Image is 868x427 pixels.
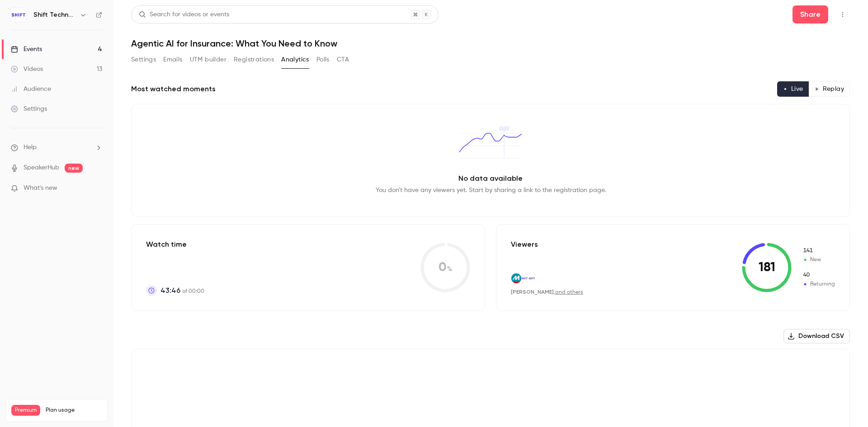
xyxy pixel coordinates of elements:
[511,239,538,250] p: Viewers
[511,273,521,283] img: maaf.fr
[802,247,835,255] span: New
[337,52,349,67] button: CTA
[526,273,536,283] img: shift-technology.com
[160,285,180,296] span: 43:46
[519,273,528,283] img: shift-technology.com
[24,143,37,152] span: Help
[131,52,156,67] button: Settings
[11,65,43,74] div: Videos
[91,184,102,192] iframe: Noticeable Trigger
[511,289,554,295] span: [PERSON_NAME]
[65,164,83,173] span: new
[802,271,835,279] span: Returning
[802,256,835,264] span: New
[11,84,51,94] div: Audience
[376,186,606,195] p: You don't have any viewers yet. Start by sharing a link to the registration page.
[783,329,850,343] button: Download CSV
[146,239,204,250] p: Watch time
[234,52,274,67] button: Registrations
[11,104,47,113] div: Settings
[139,10,229,19] div: Search for videos or events
[24,163,59,173] a: SpeakerHub
[802,280,835,288] span: Returning
[160,285,204,296] p: of 00:00
[793,5,828,23] button: Share
[46,407,102,414] span: Plan usage
[777,81,809,97] button: Live
[809,81,850,97] button: Replay
[33,10,76,19] h6: Shift Technology
[11,405,40,416] span: Premium
[316,52,330,67] button: Polls
[163,52,182,67] button: Emails
[511,288,583,296] div: ,
[190,52,226,67] button: UTM builder
[458,173,523,184] p: No data available
[281,52,309,67] button: Analytics
[131,84,216,94] h2: Most watched moments
[131,38,850,49] h1: Agentic AI for Insurance: What You Need to Know
[11,45,42,54] div: Events
[11,143,102,152] li: help-dropdown-opener
[11,8,26,22] img: Shift Technology
[555,290,583,295] a: and others
[24,183,57,193] span: What's new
